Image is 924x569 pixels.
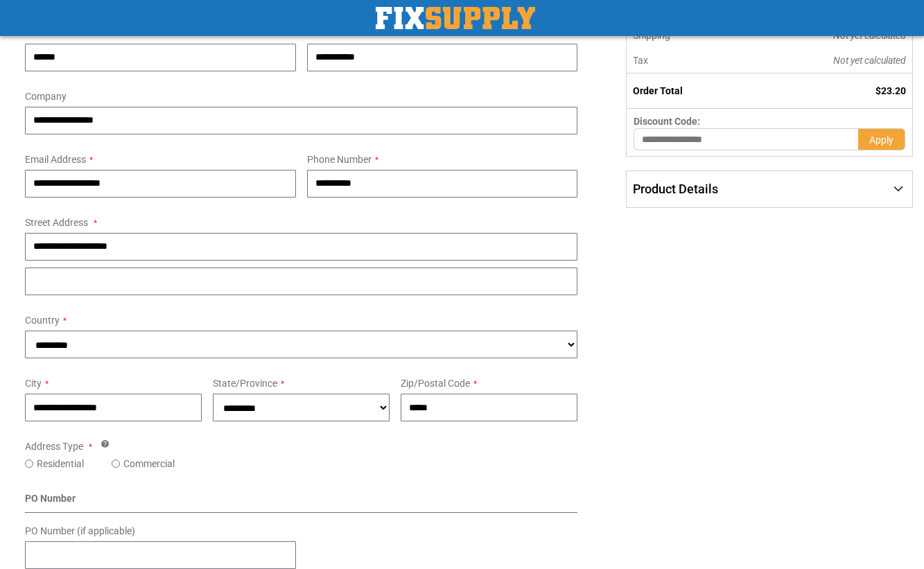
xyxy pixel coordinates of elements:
[858,128,905,150] button: Apply
[25,91,67,102] span: Company
[833,55,906,66] span: Not yet calculated
[633,182,718,196] span: Product Details
[307,154,372,165] span: Phone Number
[875,85,906,96] span: $23.20
[869,134,894,146] span: Apply
[376,7,535,29] img: Fix Industrial Supply
[627,48,753,73] th: Tax
[25,491,577,513] div: PO Number
[25,441,83,452] span: Address Type
[25,217,88,228] span: Street Address
[25,525,135,536] span: PO Number (if applicable)
[401,378,470,389] span: Zip/Postal Code
[376,7,535,29] a: store logo
[25,378,42,389] span: City
[633,85,683,96] strong: Order Total
[37,457,84,471] label: Residential
[25,315,60,326] span: Country
[25,154,86,165] span: Email Address
[213,378,277,389] span: State/Province
[634,116,700,127] span: Discount Code:
[123,457,175,471] label: Commercial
